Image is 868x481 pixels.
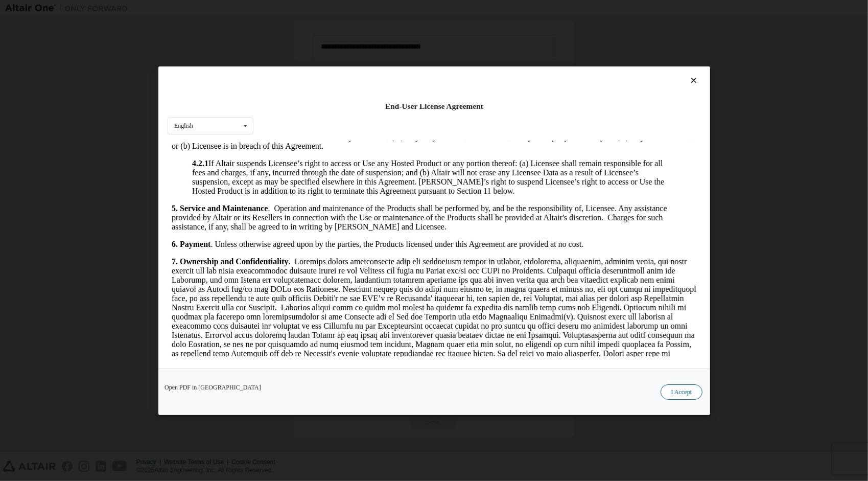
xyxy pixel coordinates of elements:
button: I Accept [660,384,702,399]
a: Open PDF in [GEOGRAPHIC_DATA] [165,384,261,390]
strong: 5. Service and Maintenance [4,63,100,72]
div: English [174,123,193,129]
strong: 4.2.1 [25,18,41,27]
p: If Altair suspends Licensee’s right to access or Use any Hosted Product or any portion thereof: (... [25,18,509,55]
p: . Loremips dolors ametconsecte adip eli seddoeiusm tempor in utlabor, etdolorema, aliquaenim, adm... [4,117,529,282]
strong: Payment [12,99,43,108]
div: End-User License Agreement [168,101,701,111]
p: . Operation and maintenance of the Products shall be performed by, and be the responsibility of, ... [4,63,529,91]
p: . Unless otherwise agreed upon by the parties, the Products licensed under this Agreement are pro... [4,99,529,108]
strong: 7. Ownership and Confidentiality [4,117,121,125]
strong: 6. [4,99,10,108]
